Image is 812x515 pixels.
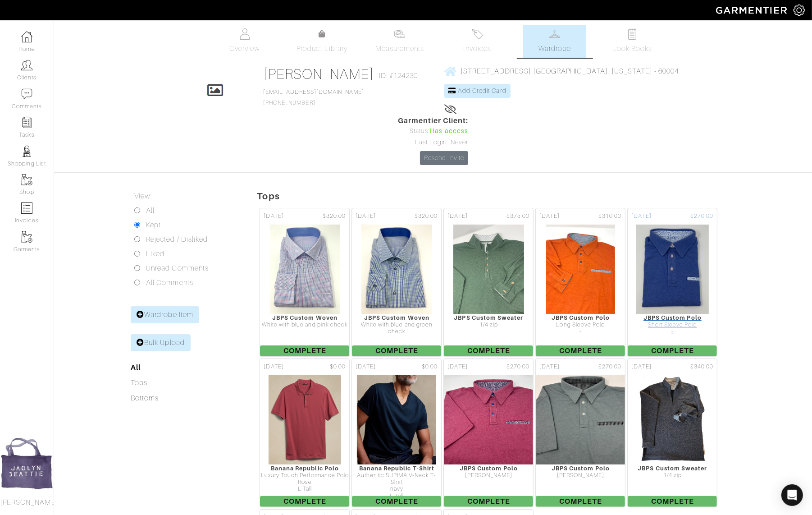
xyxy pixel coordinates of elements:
[21,202,32,214] img: orders-icon-0abe47150d42831381b5fb84f609e132dff9fe21cb692f30cb5eec754e2cba89.png
[626,358,718,508] a: [DATE] $340.00 JBPS Custom Sweater 1/4 zip Complete
[472,28,483,40] img: orders-27d20c2124de7fd6de4e0e44c1d41de31381a507db9b33961299e4e07d508b8c.svg
[536,465,625,472] div: JBPS Custom Polo
[506,212,529,221] span: $375.00
[444,345,533,356] span: Complete
[356,375,437,465] img: F7oKvjbXVo2bGFTCpyCHuJPF
[444,465,533,472] div: JBPS Custom Polo
[264,363,283,371] span: [DATE]
[536,345,625,356] span: Complete
[213,25,276,58] a: Overview
[352,322,441,336] div: White with blue and green check
[536,496,625,507] span: Complete
[352,345,441,356] span: Complete
[131,379,147,387] a: Tops
[538,43,571,54] span: Wardrobe
[260,479,349,486] div: Rose
[628,465,717,472] div: JBPS Custom Sweater
[539,212,559,221] span: [DATE]
[628,314,717,321] div: JBPS Custom Polo
[626,207,718,358] a: [DATE] $270.00 JBPS Custom Polo Short Sleeve Polo - Complete
[257,191,812,202] h5: Tops
[453,224,525,314] img: aNRUiQD1PUkXw1kedSrDGxvJ
[442,358,534,508] a: [DATE] $270.00 JBPS Custom Polo [PERSON_NAME] Complete
[612,43,652,54] span: Look Books
[631,363,651,371] span: [DATE]
[628,328,717,335] div: -
[323,212,346,221] span: $320.00
[429,126,468,136] span: Has access
[291,29,354,54] a: Product Library
[444,322,533,328] div: 1/4 zip
[628,496,717,507] span: Complete
[361,224,433,314] img: ZjPspcH3wvCsbvZuFKmHHDEF
[628,322,717,328] div: Short Sleeve Polo
[269,224,340,314] img: RsV5VbN8F4yPLr1HBn15q7h2
[146,248,164,259] label: Liked
[420,151,468,165] a: Resend Invite
[352,314,441,321] div: JBPS Custom Woven
[444,472,533,479] div: [PERSON_NAME]
[534,207,626,358] a: [DATE] $310.00 JBPS Custom Polo Long Sleeve Polo - Complete
[415,212,438,221] span: $320.00
[536,314,625,321] div: JBPS Custom Polo
[21,146,32,157] img: stylists-icon-eb353228a002819b7ec25b43dbf5f0378dd9e0616d9560372ff212230b889e62.png
[447,212,467,221] span: [DATE]
[368,25,432,58] a: Measurements
[131,363,141,372] a: All
[351,358,442,508] a: [DATE] $0.00 Banana Republic T-Shirt Authentic SUPIMA V-Neck T-Shirt navy L Tall Complete
[523,25,586,58] a: Wardrobe
[146,234,208,245] label: Rejected / Disliked
[21,117,32,128] img: reminder-icon-8004d30b9f0a5d33ae49ab947aed9ed385cf756f9e5892f1edd6e32f2345188e.png
[146,205,155,216] label: All
[259,358,351,508] a: [DATE] $0.00 Banana Republic Polo Luxury Touch Performance Polo Rose L Tall Complete
[627,28,638,40] img: todo-9ac3debb85659649dc8f770b8b6100bb5dab4b48dedcbae339e5042a72dfd3cc.svg
[356,363,375,371] span: [DATE]
[239,28,250,40] img: basicinfo-40fd8af6dae0f16599ec9e87c0ef1c0a1fdea2edbe929e3d69a839185d80c458.svg
[134,191,151,202] label: View:
[447,363,467,371] span: [DATE]
[398,126,468,136] div: Status:
[21,231,32,243] img: garments-icon-b7da505a4dc4fd61783c78ac3ca0ef83fa9d6f193b1c9dc38574b1d14d53ca28.png
[442,207,534,358] a: [DATE] $375.00 JBPS Custom Sweater 1/4 zip Complete
[398,138,468,147] div: Last Login: Never
[260,322,349,328] div: White with blue and pink check
[260,345,349,356] span: Complete
[21,174,32,185] img: garments-icon-b7da505a4dc4fd61783c78ac3ca0ef83fa9d6f193b1c9dc38574b1d14d53ca28.png
[422,363,438,371] span: $0.00
[263,66,374,82] a: [PERSON_NAME]
[131,394,159,402] a: Bottoms
[356,212,375,221] span: [DATE]
[263,89,364,95] a: [EMAIL_ADDRESS][DOMAIN_NAME]
[352,472,441,486] div: Authentic SUPIMA V-Neck T-Shirt
[631,212,651,221] span: [DATE]
[601,25,664,58] a: Look Books
[131,334,191,351] a: Bulk Upload
[379,70,418,81] span: ID: #124230
[260,314,349,321] div: JBPS Custom Woven
[506,363,529,371] span: $270.00
[529,375,633,465] img: Y7nkzX8ev5uDD5dd2jC7n3Qc
[534,358,626,508] a: [DATE] $270.00 JBPS Custom Polo [PERSON_NAME] Complete
[268,375,342,465] img: RXbktYeoNTpC82M5DohGFAdt
[297,43,347,54] span: Product Library
[712,2,794,18] img: garmentier-logo-header-white-b43fb05a5012e4ada735d5af1a66efaba907eab6374d6393d1fbf88cb4ef424d.png
[21,60,32,71] img: clients-icon-6bae9207a08558b7cb47a8932f037763ab4055f8c8b6bfacd5dc20c3e0201464.png
[446,25,509,58] a: Invoices
[628,345,717,356] span: Complete
[146,263,209,274] label: Unread Comments
[21,88,32,100] img: comment-icon-a0a6a9ef722e966f86d9cbdc48e553b5cf19dbc54f86b18d962a5391bc8f6eb6.png
[260,486,349,492] div: L Tall
[260,496,349,507] span: Complete
[598,363,621,371] span: $270.00
[546,224,615,314] img: hwBGjJAgnSbuoat6MM2XKoAM
[549,28,561,40] img: wardrobe-487a4870c1b7c33e795ec22d11cfc2ed9d08956e64fb3008fe2437562e282088.svg
[628,472,717,479] div: 1/4 zip
[781,484,803,506] div: Open Intercom Messenger
[458,87,506,94] span: Add Credit Card
[352,486,441,492] div: navy
[443,375,534,465] img: 4fxnNn1LGkYTcxYuDzXodikd
[461,67,679,75] span: [STREET_ADDRESS] [GEOGRAPHIC_DATA], [US_STATE] - 60004
[444,314,533,321] div: JBPS Custom Sweater
[444,84,511,98] a: Add Credit Card
[444,65,679,77] a: [STREET_ADDRESS] [GEOGRAPHIC_DATA], [US_STATE] - 60004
